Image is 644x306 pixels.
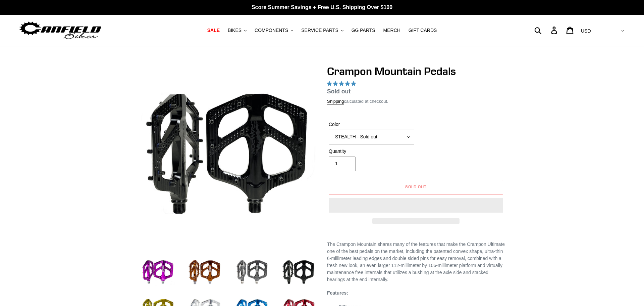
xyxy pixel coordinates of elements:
strong: Features: [327,290,348,296]
span: 4.97 stars [327,81,357,86]
span: Sold out [405,184,427,189]
span: GG PARTS [352,28,375,33]
div: calculated at checkout. [327,98,505,105]
img: Canfield Bikes [18,20,102,41]
button: SERVICE PARTS [298,26,346,35]
a: SALE [204,26,223,35]
img: Load image into Gallery viewer, purple [139,254,176,291]
a: GG PARTS [348,26,379,35]
h1: Crampon Mountain Pedals [327,65,505,78]
span: MERCH [383,28,400,33]
span: Sold out [327,88,351,95]
img: Load image into Gallery viewer, stealth [280,254,317,291]
button: BIKES [224,26,250,35]
button: Sold out [329,180,503,194]
a: GIFT CARDS [405,26,440,35]
img: Load image into Gallery viewer, grey [233,254,270,291]
span: GIFT CARDS [409,28,437,33]
span: COMPONENTS [255,28,288,33]
span: SERVICE PARTS [301,28,338,33]
label: Color [329,121,414,128]
button: COMPONENTS [251,26,297,35]
span: BIKES [228,28,241,33]
span: SALE [207,28,220,33]
a: MERCH [380,26,404,35]
img: stealth [141,66,316,242]
label: Quantity [329,148,414,155]
input: Search [538,23,555,38]
a: Shipping [327,99,344,104]
p: The Crampon Mountain shares many of the features that make the Crampon Ultimate one of the best p... [327,241,505,283]
img: Load image into Gallery viewer, bronze [186,254,223,291]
